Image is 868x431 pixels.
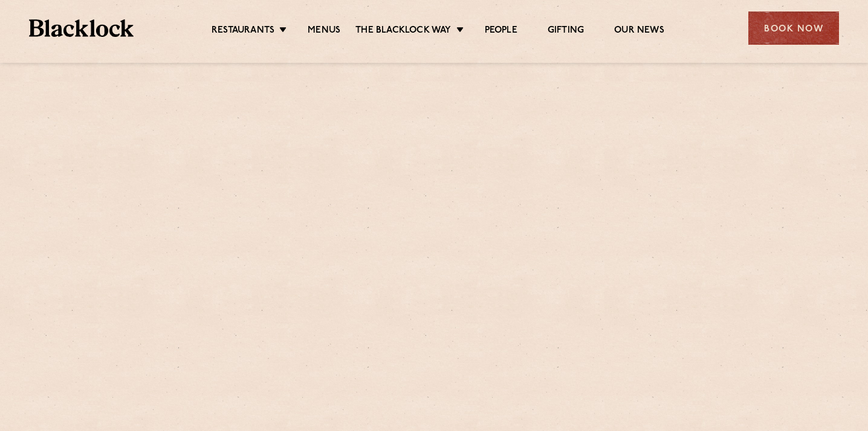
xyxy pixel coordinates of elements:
a: Our News [614,25,664,38]
div: Book Now [748,11,839,45]
a: Restaurants [212,25,274,38]
a: Gifting [548,25,584,38]
a: The Blacklock Way [355,25,451,38]
a: Menus [308,25,340,38]
img: BL_Textured_Logo-footer-cropped.svg [29,19,134,37]
a: People [485,25,517,38]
